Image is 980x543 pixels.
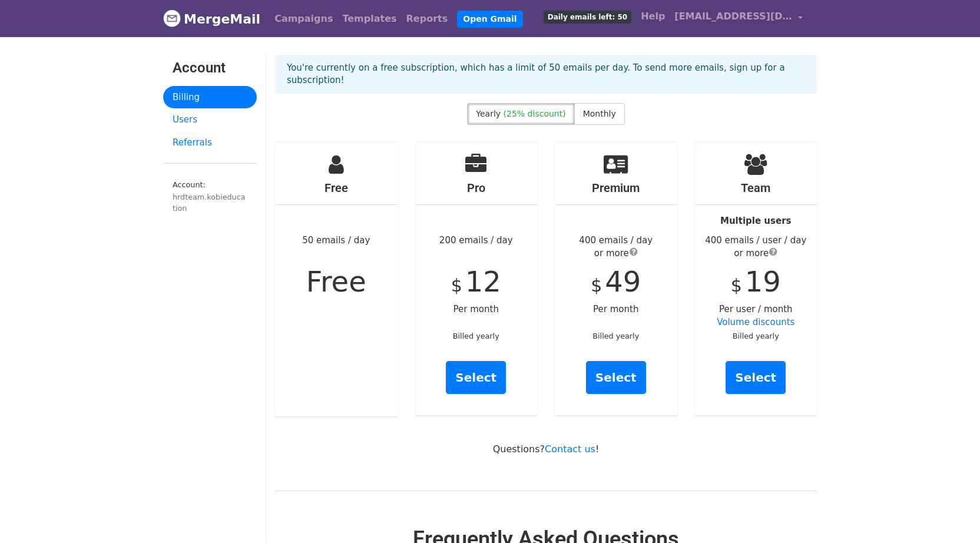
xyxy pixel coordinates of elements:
[674,9,792,24] span: [EMAIL_ADDRESS][DOMAIN_NAME]
[163,9,181,27] img: MergeMail logo
[670,5,807,32] a: [EMAIL_ADDRESS][DOMAIN_NAME]
[275,181,398,195] h4: Free
[733,332,779,340] small: Billed yearly
[555,181,677,195] h4: Premium
[726,361,786,394] a: Select
[163,108,257,131] a: Users
[453,332,499,340] small: Billed yearly
[173,180,247,214] small: Account:
[415,181,538,195] h4: Pro
[539,5,636,28] a: Daily emails left: 50
[173,59,247,77] h3: Account
[163,131,257,154] a: Referrals
[555,234,677,260] div: 400 emails / day or more
[476,109,501,118] span: Yearly
[275,142,398,416] div: 50 emails / day
[415,142,538,415] div: 200 emails / day Per month
[275,443,817,455] p: Questions? !
[545,443,595,455] a: Contact us
[695,181,817,195] h4: Team
[402,7,453,31] a: Reports
[717,317,794,327] a: Volume discounts
[287,62,805,87] p: You're currently on a free subscription, which has a limit of 50 emails per day. To send more ema...
[163,6,260,31] a: MergeMail
[605,265,641,298] span: 49
[745,265,781,298] span: 19
[695,234,817,260] div: 400 emails / user / day or more
[465,265,501,298] span: 12
[555,142,677,415] div: Per month
[504,109,566,118] span: (25% discount)
[457,11,522,28] a: Open Gmail
[591,275,602,296] span: $
[731,275,742,296] span: $
[173,191,247,214] div: hrdteam.kobieducation
[695,142,817,415] div: Per user / month
[583,109,616,118] span: Monthly
[592,332,639,340] small: Billed yearly
[451,275,462,296] span: $
[720,216,791,226] strong: Multiple users
[544,11,631,24] span: Daily emails left: 50
[306,265,366,298] span: Free
[163,86,257,109] a: Billing
[636,5,670,28] a: Help
[337,7,401,31] a: Templates
[586,361,646,394] a: Select
[270,7,337,31] a: Campaigns
[446,361,506,394] a: Select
